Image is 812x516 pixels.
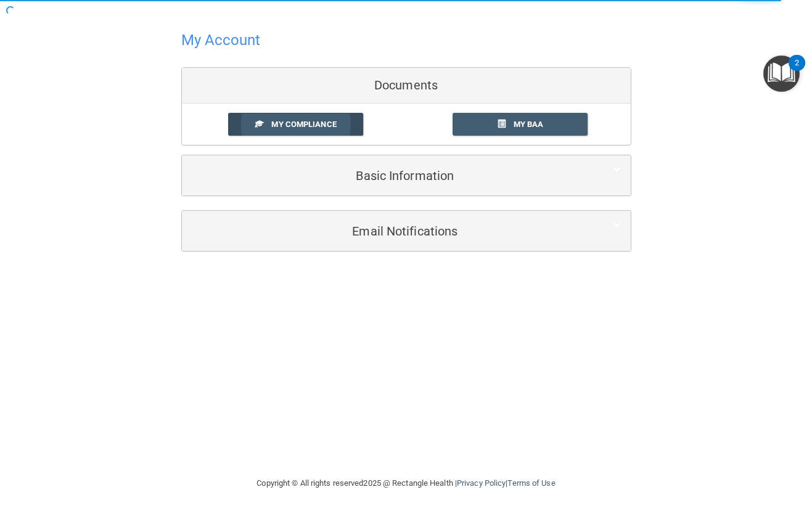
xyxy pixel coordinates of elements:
a: Basic Information [191,162,621,189]
span: My Compliance [271,120,336,129]
div: 2 [795,63,799,79]
a: Terms of Use [507,478,555,488]
iframe: Drift Widget Chat Controller [599,428,797,478]
div: Documents [182,68,631,104]
button: Open Resource Center, 2 new notifications [763,55,800,92]
h5: Basic Information [191,169,584,182]
a: Email Notifications [191,217,621,245]
h5: Email Notifications [191,224,584,238]
a: Privacy Policy [457,478,506,488]
h4: My Account [181,32,261,48]
span: My BAA [514,120,544,129]
div: Copyright © All rights reserved 2025 @ Rectangle Health | | [181,464,631,503]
